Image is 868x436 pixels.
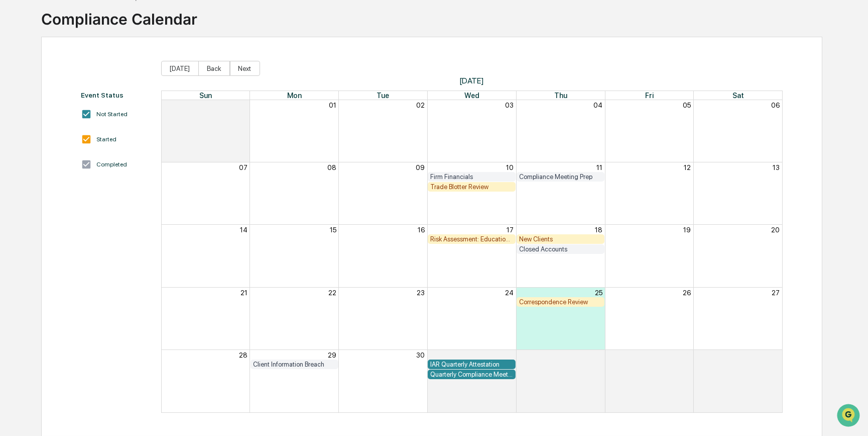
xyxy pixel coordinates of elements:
[771,226,780,234] button: 20
[199,91,212,100] span: Sun
[20,127,65,137] span: Preclearance
[430,173,513,181] div: Firm Financials
[417,351,425,359] button: 30
[773,163,780,171] button: 13
[430,371,513,378] div: Quarterly Compliance Meeting with Executive Team
[595,226,602,234] button: 18
[239,351,247,359] button: 28
[328,351,336,359] button: 29
[253,361,336,368] div: Client Information Breach
[329,101,336,109] button: 01
[71,170,121,178] a: Powered byPylon
[506,163,514,171] button: 10
[100,170,121,178] span: Pylon
[6,142,67,160] a: 🔎Data Lookup
[683,101,691,109] button: 05
[645,91,654,100] span: Fri
[519,235,602,243] div: New Clients
[41,2,197,28] div: Compliance Calendar
[240,101,247,109] button: 31
[10,128,18,136] div: 🖐️
[161,91,783,413] div: Month View
[683,351,691,359] button: 03
[161,76,783,85] span: [DATE]
[83,127,125,137] span: Attestations
[430,235,513,243] div: Risk Assessment: Education and Training
[34,77,165,87] div: Start new chat
[330,226,336,234] button: 15
[327,163,336,171] button: 08
[20,146,63,156] span: Data Lookup
[505,289,514,297] button: 24
[683,289,691,297] button: 26
[772,289,780,297] button: 27
[10,77,28,95] img: 1746055101610-c473b297-6a78-478c-a979-82029cc54cd1
[377,91,390,100] span: Tue
[519,245,602,253] div: Closed Accounts
[73,128,81,136] div: 🗄️
[554,91,567,100] span: Thu
[595,289,602,297] button: 25
[287,91,302,100] span: Mon
[506,351,514,359] button: 01
[240,226,247,234] button: 14
[34,87,127,95] div: We're available if you need us!
[596,163,602,171] button: 11
[507,226,514,234] button: 17
[430,361,513,368] div: IAR Quarterly Attestation
[96,136,116,143] div: Started
[96,111,128,118] div: Not Started
[464,91,479,100] span: Wed
[239,163,247,171] button: 07
[836,403,863,430] iframe: Open customer support
[328,289,336,297] button: 22
[81,91,151,99] div: Event Status
[418,226,425,234] button: 16
[69,123,129,141] a: 🗄️Attestations
[417,101,425,109] button: 02
[6,123,69,141] a: 🖐️Preclearance
[771,101,780,109] button: 06
[684,163,691,171] button: 12
[519,298,602,306] div: Correspondence Review
[417,289,425,297] button: 23
[161,61,199,76] button: [DATE]
[240,289,247,297] button: 21
[519,173,602,181] div: Compliance Meeting Prep
[771,351,780,359] button: 04
[198,61,230,76] button: Back
[594,351,602,359] button: 02
[416,163,425,171] button: 09
[732,91,744,100] span: Sat
[430,183,513,191] div: Trade Blotter Review
[171,80,183,92] button: Start new chat
[593,101,602,109] button: 04
[684,226,691,234] button: 19
[10,147,18,155] div: 🔎
[230,61,260,76] button: Next
[10,21,183,37] p: How can we help?
[505,101,514,109] button: 03
[96,161,127,168] div: Completed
